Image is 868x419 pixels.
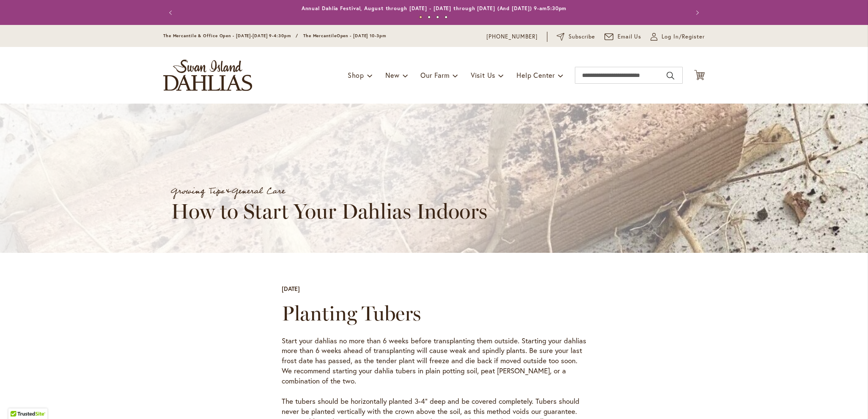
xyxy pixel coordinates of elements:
p: Start your dahlias no more than 6 weeks before transplanting them outside. Starting your dahlias ... [282,336,586,386]
a: Log In/Register [651,33,705,41]
div: & [171,184,712,199]
div: [DATE] [282,285,300,293]
span: Help Center [516,71,555,79]
span: Visit Us [471,71,495,79]
button: 3 of 4 [436,16,439,19]
a: store logo [163,60,252,91]
span: Subscribe [569,33,595,41]
button: 1 of 4 [419,16,422,19]
span: Open - [DATE] 10-3pm [337,33,386,38]
a: Subscribe [557,33,595,41]
button: Previous [163,4,180,21]
a: General Care [232,183,285,199]
span: Log In/Register [662,33,705,41]
h2: Planting Tubers [282,301,586,325]
h1: How to Start Your Dahlias Indoors [171,199,577,224]
button: 4 of 4 [445,16,448,19]
span: The Mercantile & Office Open - [DATE]-[DATE] 9-4:30pm / The Mercantile [163,33,337,38]
span: New [385,71,399,79]
button: Next [688,4,705,21]
button: 2 of 4 [428,16,431,19]
span: Email Us [618,33,642,41]
a: Growing Tips [171,183,225,199]
span: Shop [348,71,364,79]
a: [PHONE_NUMBER] [486,33,538,41]
a: Annual Dahlia Festival, August through [DATE] - [DATE] through [DATE] (And [DATE]) 9-am5:30pm [302,5,567,11]
span: Our Farm [420,71,449,79]
a: Email Us [604,33,642,41]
